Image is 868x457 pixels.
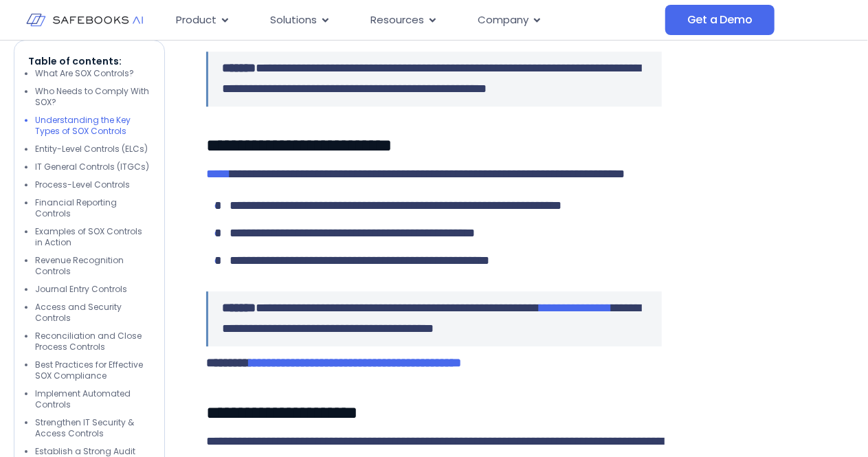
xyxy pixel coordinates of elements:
span: Get a Demo [687,13,753,27]
li: Revenue Recognition Controls [35,256,151,278]
li: Process-Level Controls [35,180,151,191]
li: Strengthen IT Security & Access Controls [35,418,151,440]
li: Who Needs to Comply With SOX? [35,87,151,109]
li: Reconciliation and Close Process Controls [35,331,151,353]
span: Company [478,12,528,28]
span: Product [176,12,216,28]
li: Understanding the Key Types of SOX Controls [35,115,151,137]
p: Table of contents: [28,55,151,69]
li: Best Practices for Effective SOX Compliance [35,360,151,382]
li: Implement Automated Controls [35,389,151,411]
span: Resources [370,12,424,28]
a: Get a Demo [665,5,775,35]
nav: Menu [165,7,665,34]
li: Entity-Level Controls (ELCs) [35,144,151,155]
li: Journal Entry Controls [35,285,151,296]
span: Solutions [270,12,317,28]
li: Examples of SOX Controls in Action [35,227,151,249]
li: Financial Reporting Controls [35,198,151,220]
li: IT General Controls (ITGCs) [35,162,151,173]
div: Menu Toggle [165,7,665,34]
li: What Are SOX Controls? [35,69,151,80]
li: Access and Security Controls [35,302,151,324]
